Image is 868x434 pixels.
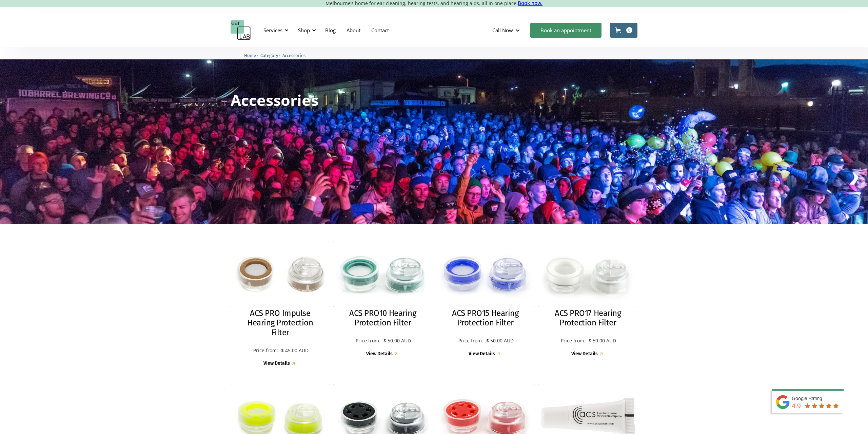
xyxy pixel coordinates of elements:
[244,52,260,59] li: 〉
[366,351,393,357] div: View Details
[333,241,433,307] img: ACS PRO10 Hearing Protection Filter
[492,27,513,34] div: Call Now
[487,20,527,40] div: Call Now
[442,308,528,328] h2: ACS PRO15 Hearing Protection Filter
[538,241,638,357] a: ACS PRO17 Hearing Protection FilterACS PRO17 Hearing Protection FilterPrice from:$ 50.00 AUDView ...
[469,351,495,357] div: View Details
[383,338,411,344] p: $ 50.00 AUD
[571,351,598,357] div: View Details
[436,241,535,357] a: ACS PRO15 Hearing Protection FilterACS PRO15 Hearing Protection FilterPrice from:$ 50.00 AUDView ...
[436,241,535,307] img: ACS PRO15 Hearing Protection Filter
[244,52,256,58] a: Home
[538,241,638,307] img: ACS PRO17 Hearing Protection Filter
[457,338,485,344] p: Price from:
[530,23,601,38] a: Book an appointment
[559,338,587,344] p: Price from:
[281,348,309,354] p: $ 45.00 AUD
[366,20,394,40] a: Contact
[231,241,330,367] a: ACS PRO Impulse Hearing Protection FilterACS PRO Impulse Hearing Protection FilterPrice from:$ 45...
[341,20,366,40] a: About
[260,53,278,58] span: Category
[263,361,290,366] div: View Details
[610,23,637,38] a: Open cart
[263,27,282,34] div: Services
[237,308,323,338] h2: ACS PRO Impulse Hearing Protection Filter
[294,20,318,40] div: Shop
[231,241,330,307] img: ACS PRO Impulse Hearing Protection Filter
[260,52,282,59] li: 〉
[231,20,251,40] a: home
[282,52,305,58] a: Accessories
[354,338,382,344] p: Price from:
[626,27,632,33] div: 0
[260,52,278,58] a: Category
[252,348,279,354] p: Price from:
[486,338,514,344] p: $ 50.00 AUD
[545,308,631,328] h2: ACS PRO17 Hearing Protection Filter
[340,308,426,328] h2: ACS PRO10 Hearing Protection Filter
[320,20,341,40] a: Blog
[282,53,305,58] span: Accessories
[231,92,318,108] h1: Accessories
[333,241,433,357] a: ACS PRO10 Hearing Protection FilterACS PRO10 Hearing Protection FilterPrice from:$ 50.00 AUDView ...
[589,338,616,344] p: $ 50.00 AUD
[259,20,291,40] div: Services
[244,53,256,58] span: Home
[298,27,310,34] div: Shop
